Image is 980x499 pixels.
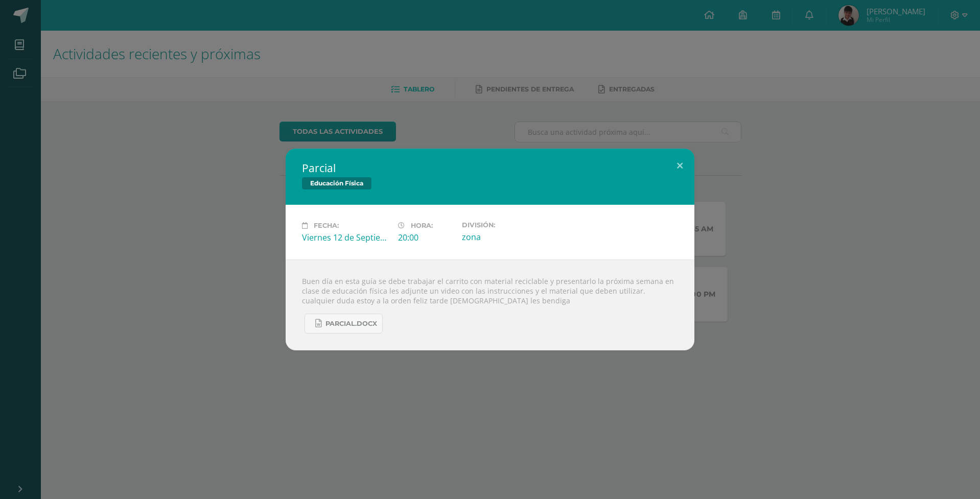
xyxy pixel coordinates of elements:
div: 20:00 [398,232,454,243]
span: Educación Física [302,177,371,189]
label: División: [462,221,550,229]
div: Buen día en esta guía se debe trabajar el carrito con material reciclable y presentarlo la próxim... [286,259,694,350]
span: Hora: [411,222,433,229]
button: Close (Esc) [665,149,694,183]
span: Fecha: [314,222,339,229]
div: Viernes 12 de Septiembre [302,232,390,243]
h2: Parcial [302,161,678,175]
span: Parcial.docx [325,320,377,328]
div: zona [462,231,550,243]
a: Parcial.docx [305,314,383,334]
